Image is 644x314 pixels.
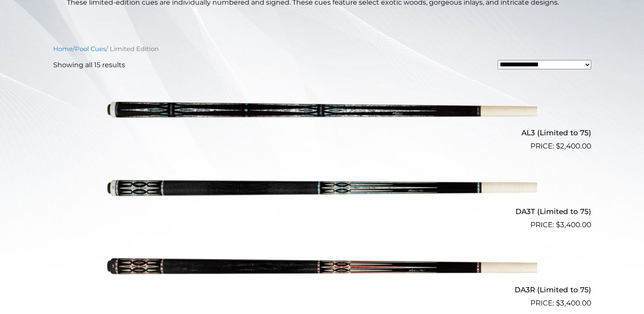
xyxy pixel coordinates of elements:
[107,155,537,227] img: DA3T (Limited to 75)
[53,234,591,309] a: DA3R (Limited to 75) $3,400.00
[556,299,560,307] span: $
[107,234,537,305] img: DA3R (Limited to 75)
[53,282,591,298] h2: DA3R (Limited to 75)
[53,125,591,141] h2: AL3 (Limited to 75)
[556,142,560,150] span: $
[53,60,125,70] p: Showing all 15 results
[556,142,591,150] bdi: 2,400.00
[53,77,591,152] a: AL3 (Limited to 75) $2,400.00
[498,60,591,69] select: Shop order
[53,45,73,53] a: Home
[75,45,106,53] a: Pool Cues
[556,220,591,229] bdi: 3,400.00
[53,44,591,54] nav: Breadcrumb
[53,203,591,219] h2: DA3T (Limited to 75)
[556,299,591,307] bdi: 3,400.00
[556,220,560,229] span: $
[107,77,537,148] img: AL3 (Limited to 75)
[53,155,591,230] a: DA3T (Limited to 75) $3,400.00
